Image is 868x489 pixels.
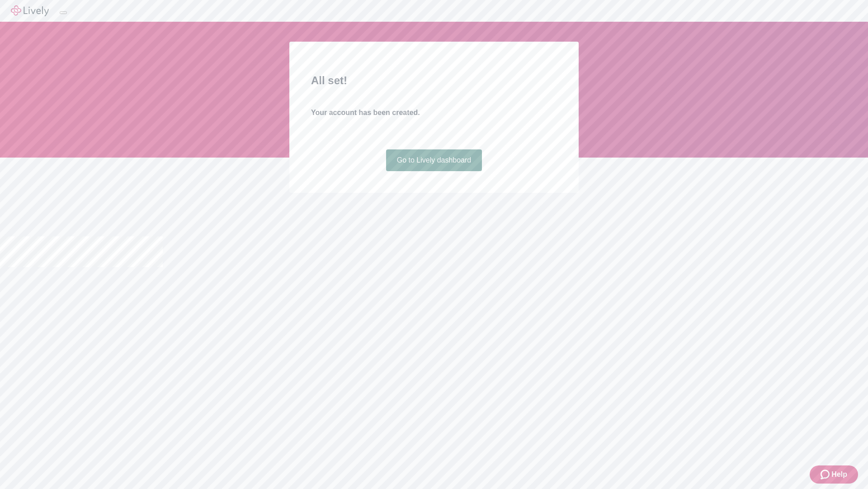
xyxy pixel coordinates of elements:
[810,465,858,484] button: Zendesk support iconHelp
[831,469,847,480] span: Help
[311,72,557,89] h2: All set!
[11,5,49,16] img: Lively
[386,149,482,171] a: Go to Lively dashboard
[311,107,557,118] h4: Your account has been created.
[821,469,831,480] svg: Zendesk support icon
[60,11,67,14] button: Log out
